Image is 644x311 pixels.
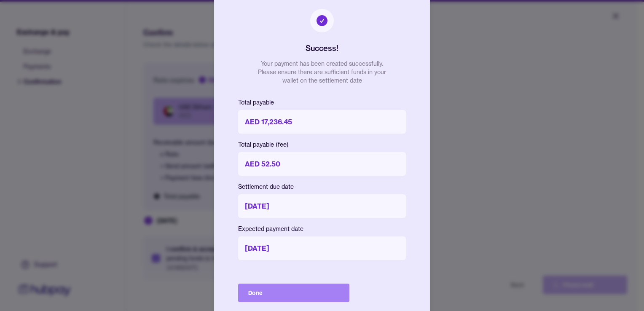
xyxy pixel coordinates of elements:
p: [DATE] [238,236,406,260]
p: Settlement due date [238,182,406,191]
p: Total payable [238,98,406,107]
h2: Success! [306,43,338,54]
p: [DATE] [238,194,406,218]
p: AED 52.50 [238,152,406,176]
p: Total payable (fee) [238,140,406,149]
p: Your payment has been created successfully. Please ensure there are sufficient funds in your wall... [255,59,389,85]
button: Done [238,284,349,302]
p: Expected payment date [238,225,406,233]
p: AED 17,236.45 [238,110,406,134]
